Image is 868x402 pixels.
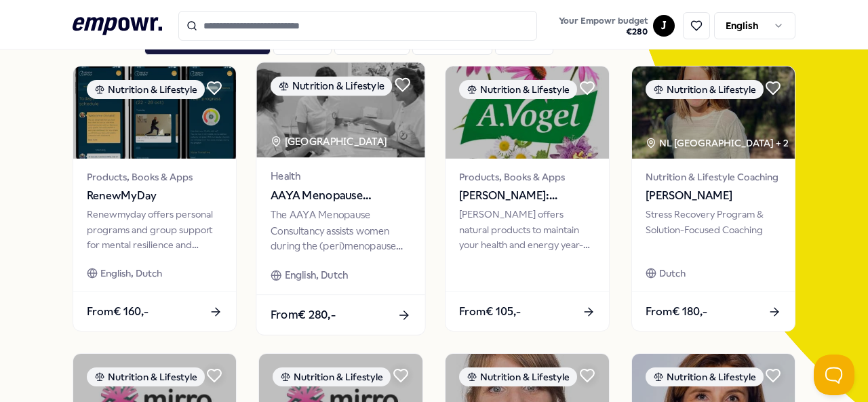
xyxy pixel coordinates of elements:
[459,187,595,205] span: [PERSON_NAME]: Supplementen
[271,306,336,323] span: From € 280,-
[87,207,223,252] div: Renewmyday offers personal programs and group support for mental resilience and vitality.
[459,169,595,184] span: Products, Books & Apps
[459,367,577,386] div: Nutrition & Lifestyle
[646,207,782,252] div: Stress Recovery Program & Solution-Focused Coaching
[271,134,389,149] div: [GEOGRAPHIC_DATA]
[178,11,538,41] input: Search for products, categories or subcategories
[459,207,595,252] div: [PERSON_NAME] offers natural products to maintain your health and energy year-round.
[87,303,149,321] span: From € 160,-
[256,62,426,336] a: package imageNutrition & Lifestyle[GEOGRAPHIC_DATA] HealthAAYA Menopause Consultation Gynaecologi...
[631,66,796,331] a: package imageNutrition & LifestyleNL [GEOGRAPHIC_DATA] + 2Nutrition & Lifestyle Coaching[PERSON_N...
[646,367,764,386] div: Nutrition & Lifestyle
[285,268,349,283] span: English, Dutch
[553,12,653,40] a: Your Empowr budget€280
[100,266,162,281] span: English, Dutch
[659,266,686,281] span: Dutch
[87,80,205,99] div: Nutrition & Lifestyle
[556,13,650,40] button: Your Empowr budget€280
[271,169,411,184] span: Health
[646,303,707,321] span: From € 180,-
[73,66,237,159] img: package image
[814,355,854,395] iframe: Help Scout Beacon - Open
[559,16,648,26] span: Your Empowr budget
[646,80,764,99] div: Nutrition & Lifestyle
[646,187,782,205] span: [PERSON_NAME]
[445,66,610,331] a: package imageNutrition & LifestyleProducts, Books & Apps[PERSON_NAME]: Supplementen[PERSON_NAME] ...
[271,187,411,205] span: AAYA Menopause Consultation Gynaecologist
[559,26,648,37] span: € 280
[273,367,391,386] div: Nutrition & Lifestyle
[87,187,223,205] span: RenewMyDay
[87,169,223,184] span: Products, Books & Apps
[73,66,237,331] a: package imageNutrition & LifestyleProducts, Books & AppsRenewMyDayRenewmyday offers personal prog...
[271,207,411,254] div: The AAYA Menopause Consultancy assists women during the (peri)menopause with tailored advice on h...
[459,80,577,99] div: Nutrition & Lifestyle
[257,62,425,157] img: package image
[446,66,609,159] img: package image
[646,136,789,150] div: NL [GEOGRAPHIC_DATA] + 2
[646,169,782,184] span: Nutrition & Lifestyle Coaching
[87,367,205,386] div: Nutrition & Lifestyle
[632,66,795,159] img: package image
[271,77,392,96] div: Nutrition & Lifestyle
[459,303,521,321] span: From € 105,-
[653,15,675,37] button: J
